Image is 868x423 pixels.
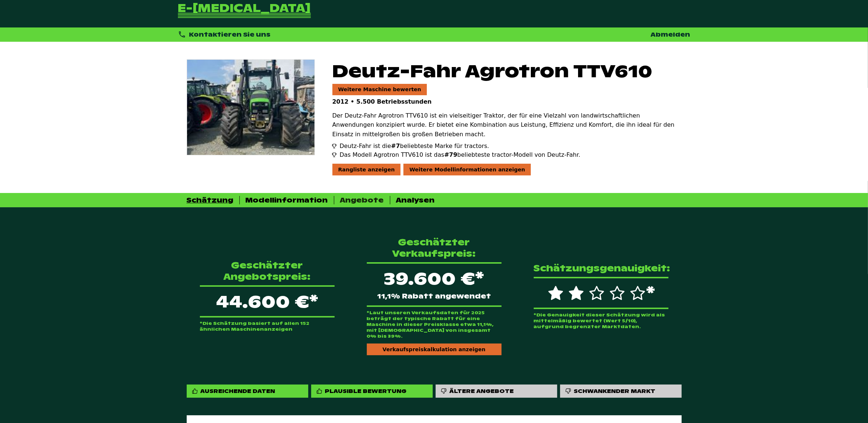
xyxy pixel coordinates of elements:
[200,260,335,282] p: Geschätzter Angebotspreis:
[534,312,668,330] p: *Die Genauigkeit dieser Schätzung wird als mittelmäßig bewertet (Wert 5/10), aufgrund begrenzter ...
[332,164,401,175] div: Rangliste anzeigen
[332,59,653,82] span: Deutz-Fahr Agrotron TTV610
[367,344,502,355] div: Verkaufspreiskalkulation anzeigen
[444,151,458,158] span: #79
[332,98,682,105] p: 2012 • 5.500 Betriebsstunden
[325,387,407,394] div: Plausible Bewertung
[450,387,514,394] div: Ältere Angebote
[340,142,489,151] span: Deutz-Fahr ist die beliebteste Marke für tractors.
[367,262,502,307] div: 39.600 €*
[178,3,311,19] a: Zurück zur Startseite
[436,385,557,397] div: Ältere Angebote
[396,196,435,204] div: Analysen
[534,263,668,274] p: Schätzungsgenauigkeit:
[332,111,682,139] p: Der Deutz-Fahr Agrotron TTV610 ist ein vielseitiger Traktor, der für eine Vielzahl von landwirtsc...
[367,310,502,339] p: *Laut unseren Verkaufsdaten für 2025 beträgt der typische Rabatt für eine Maschine in dieser Prei...
[391,142,400,149] span: #7
[201,387,275,394] div: Ausreichende Daten
[574,387,656,394] div: Schwankender Markt
[340,151,581,159] span: Das Modell Agrotron TTV610 ist das beliebteste tractor-Modell von Deutz-Fahr.
[189,31,271,38] span: Kontaktieren Sie uns
[377,293,491,300] span: 11,1% Rabatt angewendet
[403,164,531,175] div: Weitere Modellinformationen anzeigen
[200,285,335,318] p: 44.600 €*
[651,31,690,38] a: Abmelden
[187,385,308,397] div: Ausreichende Daten
[200,320,335,332] p: *Die Schätzung basiert auf allen 152 ähnlichen Maschinenanzeigen
[187,196,234,204] div: Schätzung
[367,237,502,259] p: Geschätzter Verkaufspreis:
[560,385,682,397] div: Schwankender Markt
[332,84,427,95] a: Weitere Maschine bewerten
[187,60,314,155] img: Deutz-Fahr Agrotron TTV610
[311,385,433,397] div: Plausible Bewertung
[340,196,384,204] div: Angebote
[178,30,271,39] div: Kontaktieren Sie uns
[246,196,328,204] div: Modellinformation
